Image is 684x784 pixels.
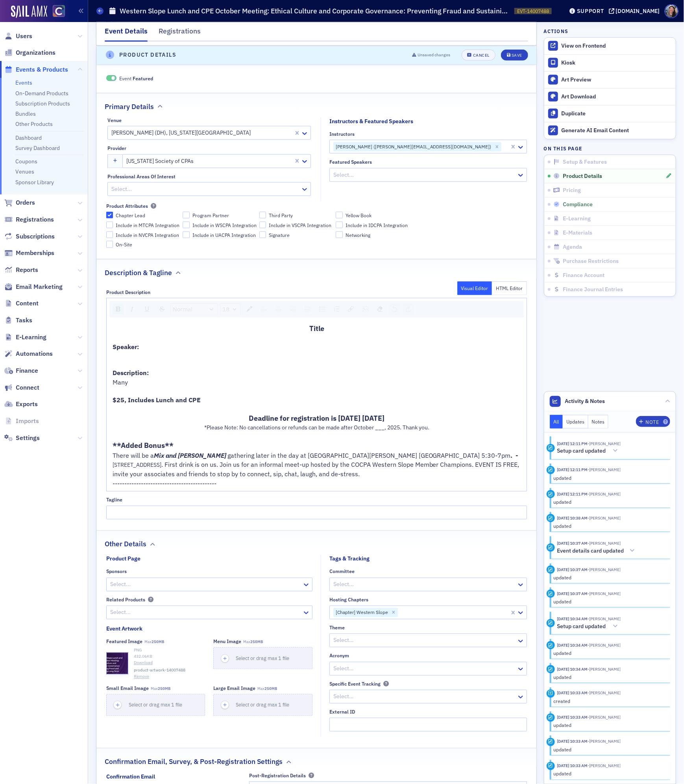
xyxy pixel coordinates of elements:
div: Small Email Image [106,686,149,692]
span: . First drink is on us. Join us for an informal meet-up hosted by the COCPA Western Slope Member ... [113,461,521,478]
div: Update [547,490,555,498]
span: Tiffany Carson [588,467,621,472]
h2: Primary Details [105,102,154,112]
span: Include in NVCPA Integration [116,232,179,239]
span: Reports [16,266,38,274]
div: Duplicate [562,110,672,117]
span: Third Party [269,212,293,219]
button: Updates [563,415,588,429]
a: Survey Dashboard [15,144,60,152]
a: On-Demand Products [15,90,68,97]
div: Committee [329,569,355,575]
span: Finance Account [563,272,605,279]
span: Select or drag max 1 file [236,655,289,662]
div: Provider [107,145,126,151]
a: E-Learning [4,333,46,342]
a: Users [4,32,32,41]
h2: Other Details [105,539,146,549]
h5: Setup card updated [557,623,606,630]
span: Tiffany Carson [588,491,621,497]
div: Activity [547,544,555,552]
div: Left [258,304,270,315]
label: Program Partner [183,212,257,219]
input: On-Site [106,241,113,248]
div: Product Attributes [106,203,148,209]
span: Exports [16,400,38,409]
div: updated [553,746,665,753]
span: Signature [269,232,290,239]
a: Finance [4,366,38,375]
span: Stacy Svendsen [588,591,621,596]
a: Subscriptions [4,232,55,241]
label: Include in NVCPA Integration [106,231,180,239]
div: Activity [547,444,555,452]
img: SailAMX [53,5,65,17]
div: Justify [302,304,313,315]
a: Sponsor Library [15,179,54,186]
button: Note [636,416,670,427]
div: updated [553,498,665,505]
span: Organizations [16,48,55,57]
span: E-Learning [563,215,591,222]
input: Program Partner [183,212,190,219]
button: [DOMAIN_NAME] [609,8,663,14]
div: Event Artwork [106,625,142,633]
time: 8/25/2025 10:33 AM [557,715,588,720]
time: 8/25/2025 10:33 AM [557,690,588,696]
div: rdw-textalign-control [257,303,315,315]
a: Exports [4,400,38,409]
label: Networking [336,231,410,239]
span: Normal [173,305,192,314]
span: *Please Note: No cancellations or refunds can be made after October ___, 2025. Thank you. [204,424,429,431]
a: SailAMX [11,6,47,18]
a: Kiosk [544,55,676,71]
span: Tiffany Carson [588,441,621,446]
span: 250MB [158,686,170,692]
div: Tags & Tracking [329,555,370,563]
div: Featured Speakers [329,159,372,165]
button: Notes [588,415,609,429]
div: Update [547,590,555,598]
a: Dashboard [15,134,42,141]
label: Include in UACPA Integration [183,231,257,239]
div: rdw-wrapper [106,298,527,492]
div: Update [547,514,555,522]
button: Generate AI Email Content [544,122,676,139]
div: Support [577,7,604,15]
span: Tasks [16,316,32,325]
span: 18 [222,305,229,314]
div: Product Description [106,289,150,295]
label: Include in MTCPA Integration [106,222,180,229]
label: Yellow Book [336,212,410,219]
span: Activity & Notes [565,397,605,405]
div: Instructors [329,131,355,137]
div: updated [553,522,665,529]
span: 250MB [152,640,164,645]
span: Compliance [563,201,593,208]
span: Include in VSCPA Integration [269,222,331,229]
div: rdw-image-control [358,303,373,315]
button: Select or drag max 1 file [213,694,312,716]
span: Include in IDCPA Integration [346,222,408,229]
div: Menu Image [213,639,241,645]
time: 8/25/2025 10:33 AM [557,763,588,769]
a: Orders [4,198,35,207]
span: Description: [113,369,149,377]
a: Art Preview [544,71,676,88]
span: Stacy Svendsen [588,642,621,648]
div: Cancel [473,53,490,57]
div: rdw-block-control [169,303,219,315]
div: updated [553,673,665,680]
div: Redo [403,304,414,315]
div: Art Preview [562,76,672,83]
span: gathering later in the day at [GEOGRAPHIC_DATA][PERSON_NAME] [GEOGRAPHIC_DATA] 5:30-7pm [227,451,511,459]
div: Creation [547,690,555,698]
div: Remove Michael Philipp (michael@philippcpa.com) [493,142,501,152]
span: Event [119,75,153,82]
div: 432.06 KB [134,654,205,660]
span: On-Site [116,241,132,248]
span: Stacy Svendsen [588,690,621,696]
button: Setup card updated [557,622,621,631]
div: Theme [329,625,345,631]
div: Post-Registration Details [249,773,306,779]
